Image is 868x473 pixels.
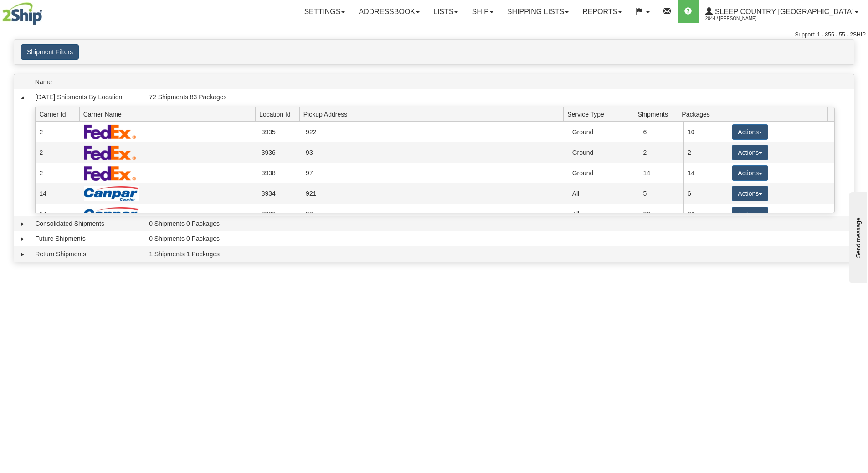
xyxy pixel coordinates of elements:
td: 922 [302,122,568,142]
img: FedEx Express® [84,145,136,160]
div: Support: 1 - 855 - 55 - 2SHIP [2,31,866,39]
td: 14 [683,163,728,183]
td: All [568,183,639,204]
td: 93 [302,204,568,224]
td: 20 [639,204,683,224]
span: Name [35,75,145,89]
td: Ground [568,142,639,163]
td: 10 [683,122,728,142]
button: Actions [732,145,768,160]
td: 97 [302,163,568,183]
span: Pickup Address [303,107,564,121]
td: 3936 [257,204,301,224]
span: Location Id [259,107,299,121]
button: Actions [732,207,768,222]
a: Expand [18,234,27,244]
span: Packages [682,107,722,121]
td: Future Shipments [31,231,145,247]
td: 921 [302,183,568,204]
button: Actions [732,165,768,181]
span: Carrier Id [39,107,79,121]
a: Collapse [18,93,27,102]
a: Ship [465,0,500,23]
a: Sleep Country [GEOGRAPHIC_DATA] 2044 / [PERSON_NAME] [699,0,865,23]
td: 3936 [257,142,301,163]
td: All [568,204,639,224]
img: Canpar [84,186,139,201]
td: Ground [568,122,639,142]
td: 2 [639,142,683,163]
td: 2 [35,142,79,163]
a: Addressbook [352,0,426,23]
span: Sleep Country [GEOGRAPHIC_DATA] [713,8,854,15]
td: 6 [683,183,728,204]
img: FedEx Express® [84,166,136,181]
a: Lists [426,0,465,23]
a: Reports [575,0,629,23]
img: Canpar [84,207,139,222]
td: 0 Shipments 0 Packages [145,231,854,247]
span: 2044 / [PERSON_NAME] [705,14,774,23]
td: 2 [35,122,79,142]
td: 2 [683,142,728,163]
img: logo2044.jpg [2,2,42,25]
img: FedEx Express® [84,124,136,139]
td: 26 [683,204,728,224]
span: Carrier Name [83,107,256,121]
td: 3938 [257,163,301,183]
a: Shipping lists [500,0,575,23]
button: Actions [732,186,768,201]
td: 6 [639,122,683,142]
td: 3935 [257,122,301,142]
td: 2 [35,163,79,183]
td: 3934 [257,183,301,204]
div: Send message [7,8,84,15]
td: [DATE] Shipments By Location [31,89,145,105]
td: 14 [35,183,79,204]
a: Expand [18,250,27,259]
span: Shipments [638,107,678,121]
td: 1 Shipments 1 Packages [145,246,854,262]
button: Shipment Filters [21,44,79,60]
td: 5 [639,183,683,204]
span: Service Type [567,107,634,121]
a: Expand [18,219,27,229]
button: Actions [732,124,768,140]
td: 0 Shipments 0 Packages [145,216,854,231]
td: 93 [302,142,568,163]
td: Return Shipments [31,246,145,262]
a: Settings [297,0,352,23]
td: 72 Shipments 83 Packages [145,89,854,105]
td: 14 [639,163,683,183]
td: Ground [568,163,639,183]
td: 14 [35,204,79,224]
iframe: chat widget [847,190,867,283]
td: Consolidated Shipments [31,216,145,231]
